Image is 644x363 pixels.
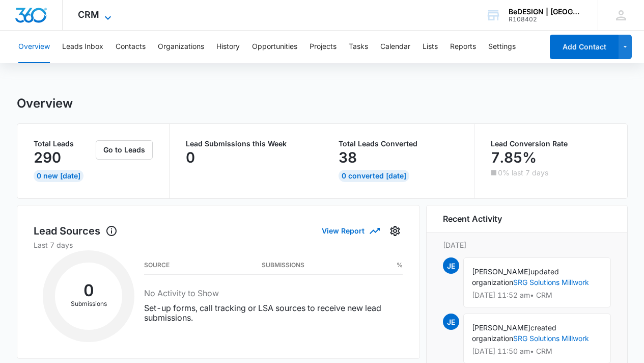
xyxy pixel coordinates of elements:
[310,31,337,63] button: Projects
[443,257,459,274] span: JE
[339,170,409,182] div: 0 Converted [DATE]
[322,222,379,240] button: View Report
[34,140,94,147] p: Total Leads
[450,31,476,63] button: Reports
[339,149,357,166] p: 38
[443,314,459,330] span: JE
[472,292,602,299] p: [DATE] 11:52 am • CRM
[472,267,530,276] span: [PERSON_NAME]
[472,348,602,355] p: [DATE] 11:50 am • CRM
[491,149,537,166] p: 7.85%
[78,9,99,20] span: CRM
[509,16,583,23] div: account id
[472,323,530,332] span: [PERSON_NAME]
[158,31,204,63] button: Organizations
[216,31,240,63] button: History
[144,287,403,299] h3: No Activity to Show
[423,31,438,63] button: Lists
[144,263,170,268] h3: Source
[339,140,458,147] p: Total Leads Converted
[116,31,146,63] button: Contacts
[491,140,611,147] p: Lead Conversion Rate
[96,140,153,160] button: Go to Leads
[252,31,297,63] button: Opportunities
[387,223,403,239] button: Settings
[186,140,305,147] p: Lead Submissions this Week
[17,96,73,111] h1: Overview
[55,299,122,308] p: Submissions
[349,31,368,63] button: Tasks
[18,31,50,63] button: Overview
[186,149,195,166] p: 0
[443,213,502,225] h6: Recent Activity
[144,303,403,323] p: Set-up forms, call tracking or LSA sources to receive new lead submissions.
[488,31,516,63] button: Settings
[62,31,103,63] button: Leads Inbox
[509,8,583,16] div: account name
[443,240,611,250] p: [DATE]
[34,240,403,250] p: Last 7 days
[55,284,122,297] h2: 0
[513,334,589,343] a: SRG Solutions Millwork
[34,170,83,182] div: 0 New [DATE]
[397,263,403,268] h3: %
[262,263,304,268] h3: Submissions
[498,169,548,176] p: 0% last 7 days
[34,149,61,166] p: 290
[550,35,619,59] button: Add Contact
[380,31,410,63] button: Calendar
[34,223,118,239] h1: Lead Sources
[96,145,153,154] a: Go to Leads
[513,278,589,287] a: SRG Solutions Millwork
